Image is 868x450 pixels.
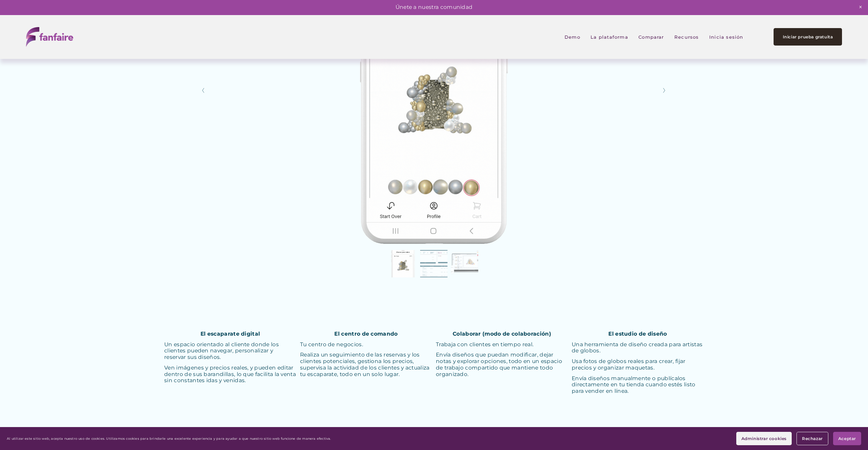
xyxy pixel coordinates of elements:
p: Ven imágenes y precios reales, y pueden editar dentro de sus barandillas, lo que facilita la vent... [164,365,296,384]
span: Rechazar [802,436,823,441]
p: Tu centro de negocios. [300,341,432,348]
img: Fanfarria [26,27,73,47]
a: Iniciar prueba gratuita [774,28,842,46]
button: Siguiente diapositiva [660,85,669,96]
p: Un espacio orientado al cliente donde los clientes pueden navegar, personalizar y reservar sus di... [164,341,296,361]
strong: Colaborar (modo de colaboración) [453,330,551,337]
span: Aceptar [838,436,856,441]
p: Usa fotos de globos reales para crear, fijar precios y organizar maquetas. [572,358,704,371]
a: Comparar [638,29,664,45]
p: Trabaja con clientes en tiempo real. [436,341,568,348]
span: Recursos [674,30,699,44]
span: La plataforma [591,30,628,44]
p: Una herramienta de diseño creada para artistas de globos. [572,341,704,354]
p: Realiza un seguimiento de las reservas y los clientes potenciales, gestiona los precios, supervis... [300,352,432,377]
strong: El centro de comando [334,330,398,337]
button: Rechazar [796,432,828,445]
p: Al utilizar este sitio web, acepta nuestro uso de cookies. Utilizamos cookies para brindarle una ... [7,437,331,441]
a: Demo [565,29,580,45]
strong: El estudio de diseño [608,330,667,337]
button: Aceptar [833,432,861,445]
span: Administrar cookies [741,436,787,441]
button: Administrar cookies [736,432,792,445]
a: Menú desplegable de carpetas [591,29,628,45]
a: Menú desplegable de carpetas [674,29,699,45]
a: Inicia sesión [709,29,743,45]
p: Envía diseños que puedan modificar, dejar notas y explorar opciones, todo en un espacio de trabaj... [436,352,568,377]
p: Envía diseños manualmente o publícalos directamente en tu tienda cuando estés listo para vender e... [572,375,704,395]
strong: El escaparate digital [200,330,260,337]
button: Diapositiva anterior [199,85,208,96]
